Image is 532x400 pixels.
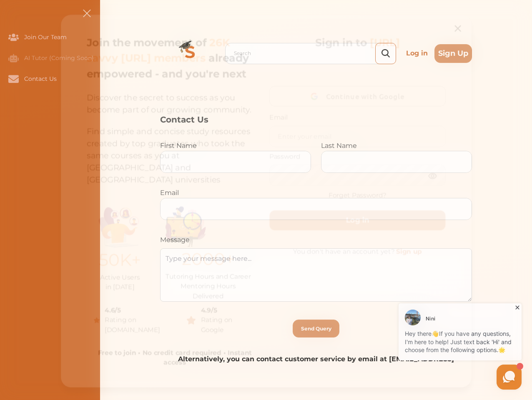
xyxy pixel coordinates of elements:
[80,30,228,60] span: 26K savvy [URL] members
[317,29,405,45] p: Sign in to
[269,248,452,258] p: You don't have an account yet?
[269,82,452,103] button: Continue with Google
[80,302,166,347] a: 4.6/5Rating on [DOMAIN_NAME]
[166,45,174,53] span: 🌟
[162,248,250,275] p: 2000+
[185,62,191,68] i: 1
[198,320,256,340] div: Rating on Google
[176,302,263,347] a: 4.9/5Rating on Google
[401,249,427,257] a: Sign up
[433,170,443,180] img: eye.3286bcf0.webp
[374,30,405,43] span: [URL]
[93,275,136,295] p: Active Users in [DATE]
[198,310,256,320] div: 4.9/5
[80,353,263,373] p: Free to join • No credit card required • Instant access
[269,210,452,232] button: Log in
[73,28,183,53] p: Hey there If you have any questions, I'm here to help! Just text back 'Hi' and choose from the fo...
[269,150,452,160] p: Password
[269,110,452,120] p: Email
[80,29,261,77] p: Join the movement of already empowered - and you're next
[93,207,134,249] img: Illustration.25158f3c.png
[98,320,159,340] div: Rating on [DOMAIN_NAME]
[328,82,414,102] span: Continue with Google
[270,123,452,145] input: Enter your email
[94,14,103,22] div: Nini
[80,77,263,112] p: Discover the secret to success as you become part of our growing community.
[98,310,159,320] div: 4.6/5
[100,28,107,37] span: 👋
[73,8,89,24] img: Nini
[93,249,136,275] p: 50K+
[331,190,391,200] a: Forget Password?
[162,275,250,296] p: Tutoring Hours and Career Mentoring Hours Delivered
[80,112,263,185] p: Find simple and concise study resources created by top graduates who took the same courses as you...
[162,207,203,248] img: Group%201403.ccdcecb8.png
